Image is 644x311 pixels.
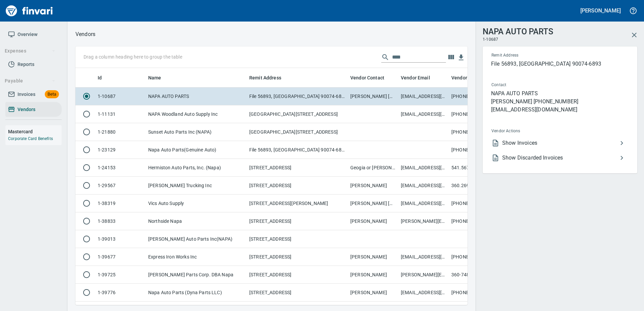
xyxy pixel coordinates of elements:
td: [PHONE_NUMBER] [449,88,499,105]
a: Corporate Card Benefits [8,136,53,141]
td: Sunset Auto Parts Inc (NAPA) [146,123,247,141]
td: 1-23129 [95,141,146,159]
button: Payable [2,75,58,87]
td: [EMAIL_ADDRESS][DOMAIN_NAME] [398,159,449,177]
td: [EMAIL_ADDRESS][DOMAIN_NAME] [398,284,449,302]
span: Vendor Phone [451,74,482,82]
td: [PERSON_NAME] [348,284,398,302]
td: 360.269.5094 [449,177,499,195]
td: [PHONE_NUMBER] [449,284,499,302]
td: [PHONE_NUMBER] [449,195,499,212]
span: Contact [491,82,567,89]
td: 1-39013 [95,230,146,248]
span: Remit Address [491,52,573,59]
td: Napa Auto Parts (Dyna Parts LLC) [146,284,247,302]
p: File 56893, [GEOGRAPHIC_DATA] 90074-6893 [491,60,629,68]
td: 360-748--3341 [449,266,499,284]
td: 1-38833 [95,212,146,230]
td: [EMAIL_ADDRESS][DOMAIN_NAME] [398,88,449,105]
td: [STREET_ADDRESS] [247,230,348,248]
td: File 56893, [GEOGRAPHIC_DATA] 90074-6893 [GEOGRAPHIC_DATA] [247,141,348,159]
td: [STREET_ADDRESS] [247,284,348,302]
span: Vendor Contact [350,74,384,82]
td: 1-38319 [95,195,146,212]
span: Payable [5,77,56,85]
span: Vendor Email [401,74,430,82]
td: [PHONE_NUMBER] [449,248,499,266]
img: Finvari [4,3,55,19]
td: [STREET_ADDRESS][PERSON_NAME] [247,195,348,212]
span: 1-10687 [483,36,498,43]
td: [PERSON_NAME] [348,177,398,195]
span: Show Invoices [502,139,618,147]
td: NAPA AUTO PARTS [146,88,247,105]
a: Vendors [5,102,62,117]
td: File 56893, [GEOGRAPHIC_DATA] 90074-6893 [247,88,348,105]
button: Download Table [456,53,466,63]
td: Vics Auto Supply [146,195,247,212]
span: Id [98,74,110,82]
td: [STREET_ADDRESS] [247,212,348,230]
td: [PHONE_NUMBER] [449,105,499,123]
span: Reports [18,60,34,69]
td: Express Iron Works Inc [146,248,247,266]
td: [PERSON_NAME] Parts Corp. DBA Napa [146,266,247,284]
span: Vendor Actions [491,128,574,135]
td: 1-39677 [95,248,146,266]
td: [PHONE_NUMBER] [449,141,499,159]
span: Remit Address [249,74,281,82]
td: [PHONE_NUMBER] [449,123,499,141]
span: Vendor Email [401,74,439,82]
span: Vendors [18,105,35,114]
td: NAPA Woodland Auto Supply Inc [146,105,247,123]
td: [PERSON_NAME] [PHONE_NUMBER] [348,88,398,105]
h3: NAPA AUTO PARTS [483,25,553,36]
td: [PERSON_NAME] Trucking Inc [146,177,247,195]
td: [PHONE_NUMBER] [449,212,499,230]
td: [EMAIL_ADDRESS][DOMAIN_NAME] [398,195,449,212]
td: [STREET_ADDRESS] [247,159,348,177]
span: Name [148,74,161,82]
td: [PERSON_NAME][EMAIL_ADDRESS][DOMAIN_NAME] [398,266,449,284]
td: Hermiston Auto Parts, Inc. (Napa) [146,159,247,177]
td: [PERSON_NAME] [348,248,398,266]
p: NAPA AUTO PARTS [491,90,629,98]
td: [PERSON_NAME] [348,212,398,230]
td: 1-39776 [95,284,146,302]
a: InvoicesBeta [5,87,62,102]
td: [PERSON_NAME] Auto Parts Inc(NAPA) [146,230,247,248]
td: 1-24153 [95,159,146,177]
td: [PERSON_NAME] [348,266,398,284]
span: Vendor Phone [451,74,491,82]
td: [GEOGRAPHIC_DATA][STREET_ADDRESS] [247,123,348,141]
td: [PERSON_NAME] [PHONE_NUMBER] [348,195,398,212]
button: Choose columns to display [446,52,456,62]
span: Id [98,74,102,82]
span: Beta [45,91,59,98]
span: Show Discarded Invoices [502,154,618,162]
td: [STREET_ADDRESS] [247,266,348,284]
td: [EMAIL_ADDRESS][DOMAIN_NAME] [398,177,449,195]
td: 1-39725 [95,266,146,284]
span: Vendor Contact [350,74,393,82]
td: 1-29567 [95,177,146,195]
a: Reports [5,57,62,72]
span: Name [148,74,170,82]
td: [STREET_ADDRESS] [247,248,348,266]
td: Napa Auto Parts(Genuine Auto) [146,141,247,159]
p: Drag a column heading here to group the table [84,54,182,60]
td: Northside Napa [146,212,247,230]
p: [PERSON_NAME] [PHONE_NUMBER] [491,98,629,106]
h5: [PERSON_NAME] [580,7,621,14]
h6: Mastercard [8,128,62,135]
td: [PERSON_NAME][EMAIL_ADDRESS][DOMAIN_NAME] [398,212,449,230]
td: [GEOGRAPHIC_DATA][STREET_ADDRESS] [247,105,348,123]
span: Invoices [18,90,35,99]
span: Overview [18,30,37,39]
td: Geogia or [PERSON_NAME] [348,159,398,177]
p: Vendors [75,30,95,38]
td: 541.567.5569 [449,159,499,177]
button: Expenses [2,45,58,57]
button: [PERSON_NAME] [579,5,622,16]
